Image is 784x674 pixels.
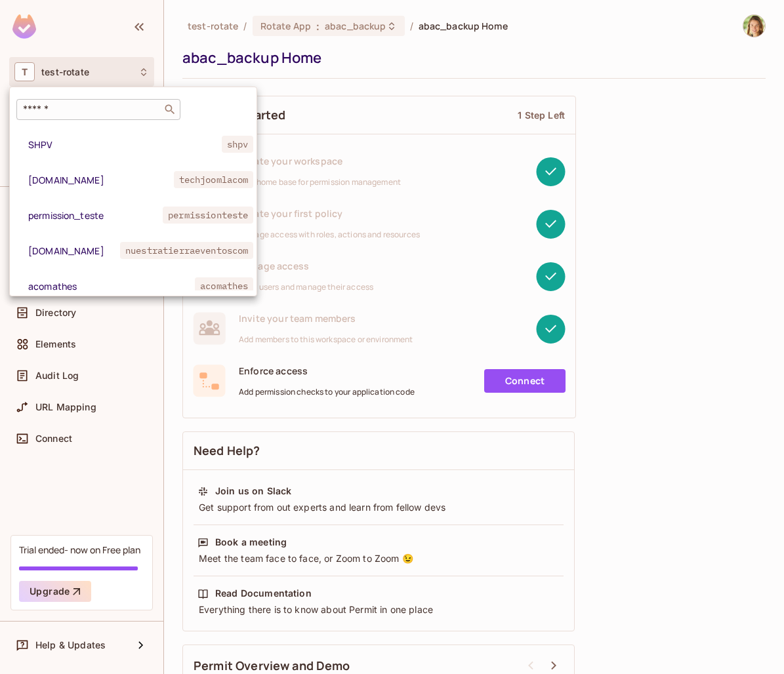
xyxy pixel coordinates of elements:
[222,136,254,153] span: shpv
[195,277,253,294] span: acomathes
[28,245,120,257] span: [DOMAIN_NAME]
[163,207,253,224] span: permissionteste
[28,280,195,292] span: acomathes
[28,174,174,186] span: [DOMAIN_NAME]
[28,138,222,151] span: SHPV
[28,209,163,222] span: permission_teste
[120,242,253,259] span: nuestratierraeventoscom
[174,171,254,188] span: techjoomlacom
